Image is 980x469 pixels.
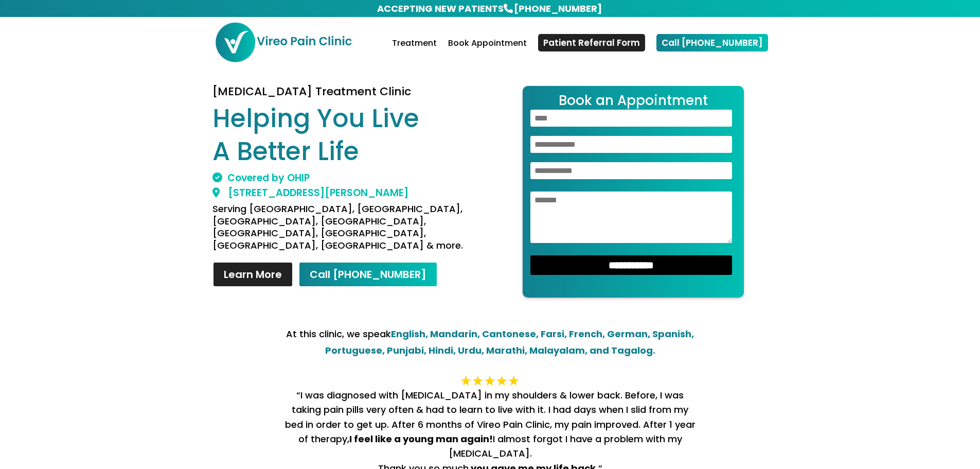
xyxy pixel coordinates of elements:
[530,94,736,110] h2: Book an Appointment
[298,262,438,287] a: Call [PHONE_NUMBER]
[392,40,437,64] a: Treatment
[212,86,482,102] h3: [MEDICAL_DATA] Treatment Clinic
[459,374,521,388] img: 5_star-final
[212,102,482,173] h1: Helping You Live A Better Life
[325,327,694,357] strong: English, Mandarin, Cantonese, Farsi, French, German, Spanish, Portuguese, Punjabi, Hindi, Urdu, M...
[513,1,603,16] a: [PHONE_NUMBER]
[215,22,352,63] img: Vireo Pain Clinic
[212,203,482,256] h4: Serving [GEOGRAPHIC_DATA], [GEOGRAPHIC_DATA], [GEOGRAPHIC_DATA], [GEOGRAPHIC_DATA], [GEOGRAPHIC_D...
[656,34,768,51] a: Call [PHONE_NUMBER]
[448,40,527,64] a: Book Appointment
[538,34,645,51] a: Patient Referral Form
[212,186,408,200] a: [STREET_ADDRESS][PERSON_NAME]
[284,326,696,359] p: At this clinic, we speak
[212,173,482,188] h2: Covered by OHIP
[523,86,744,298] form: Contact form
[212,262,293,287] a: Learn More
[349,432,493,445] strong: I feel like a young man again!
